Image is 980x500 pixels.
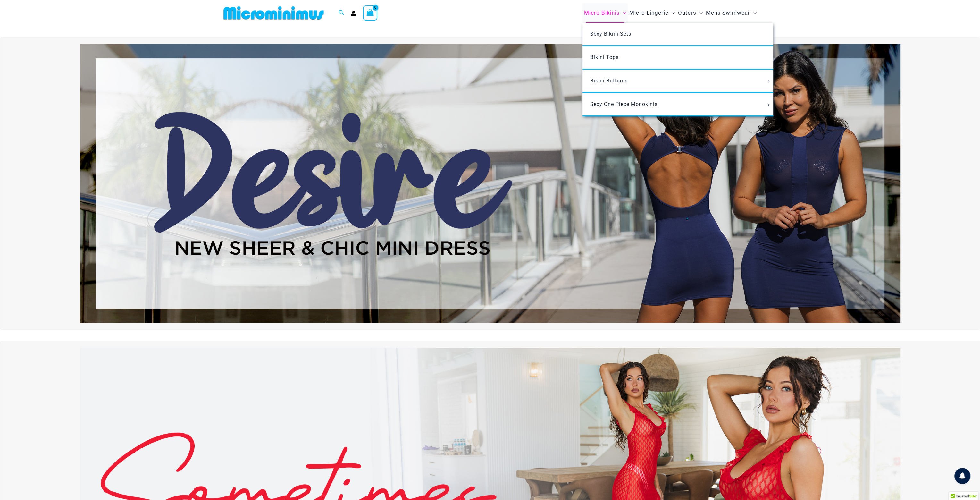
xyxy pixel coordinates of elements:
a: Sexy Bikini Sets [582,23,773,46]
img: MM SHOP LOGO FLAT [221,6,326,20]
a: Sexy One Piece MonokinisMenu ToggleMenu Toggle [582,93,773,116]
nav: Site Navigation [582,2,759,24]
a: Account icon link [351,11,356,16]
span: Menu Toggle [750,5,757,21]
span: Sexy Bikini Sets [590,31,631,37]
span: Menu Toggle [765,103,772,106]
span: Mens Swimwear [706,5,750,21]
img: Desire me Navy Dress [80,44,900,323]
span: Outers [678,5,696,21]
span: Menu Toggle [696,5,703,21]
span: Micro Bikinis [584,5,620,21]
span: Menu Toggle [620,5,626,21]
span: Bikini Tops [590,54,619,60]
a: Micro BikinisMenu ToggleMenu Toggle [582,3,628,23]
span: Menu Toggle [668,5,675,21]
a: Bikini BottomsMenu ToggleMenu Toggle [582,70,773,93]
span: Sexy One Piece Monokinis [590,101,658,107]
a: Search icon link [339,9,344,17]
a: Bikini Tops [582,46,773,70]
a: Micro LingerieMenu ToggleMenu Toggle [628,3,676,23]
a: View Shopping Cart, empty [363,5,378,20]
span: Bikini Bottoms [590,78,628,84]
span: Micro Lingerie [629,5,668,21]
span: Menu Toggle [765,80,772,83]
a: Mens SwimwearMenu ToggleMenu Toggle [704,3,758,23]
a: OutersMenu ToggleMenu Toggle [676,3,704,23]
